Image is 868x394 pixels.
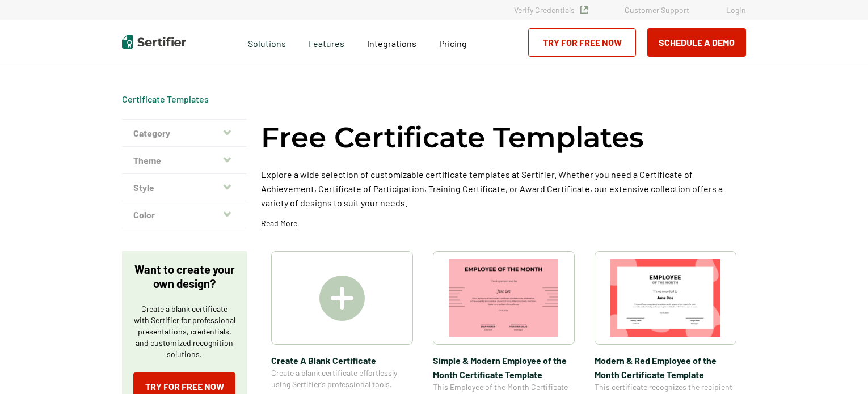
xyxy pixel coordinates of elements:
span: Simple & Modern Employee of the Month Certificate Template [433,353,575,382]
a: Verify Credentials [514,5,588,15]
img: Create A Blank Certificate [319,276,365,321]
span: Features [309,35,344,49]
a: Customer Support [625,5,689,15]
span: Solutions [248,35,286,49]
button: Style [122,174,247,201]
button: Category [122,120,247,147]
a: Login [726,5,746,15]
a: Pricing [439,35,467,49]
span: Certificate Templates [122,94,209,105]
a: Try for Free Now [528,28,636,57]
p: Create a blank certificate with Sertifier for professional presentations, credentials, and custom... [133,303,235,360]
img: Modern & Red Employee of the Month Certificate Template [610,259,720,337]
span: Modern & Red Employee of the Month Certificate Template [595,353,736,382]
p: Read More [261,218,297,229]
p: Explore a wide selection of customizable certificate templates at Sertifier. Whether you need a C... [261,167,746,210]
h1: Free Certificate Templates [261,119,644,156]
span: Integrations [367,38,416,49]
img: Verified [580,6,588,14]
img: Simple & Modern Employee of the Month Certificate Template [449,259,559,337]
div: Breadcrumb [122,94,209,105]
a: Certificate Templates [122,94,209,104]
a: Integrations [367,35,416,49]
img: Sertifier | Digital Credentialing Platform [122,35,186,49]
p: Want to create your own design? [133,262,235,291]
button: Theme [122,147,247,174]
span: Pricing [439,38,467,49]
span: Create a blank certificate effortlessly using Sertifier’s professional tools. [271,367,413,390]
button: Color [122,201,247,228]
span: Create A Blank Certificate [271,353,413,367]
